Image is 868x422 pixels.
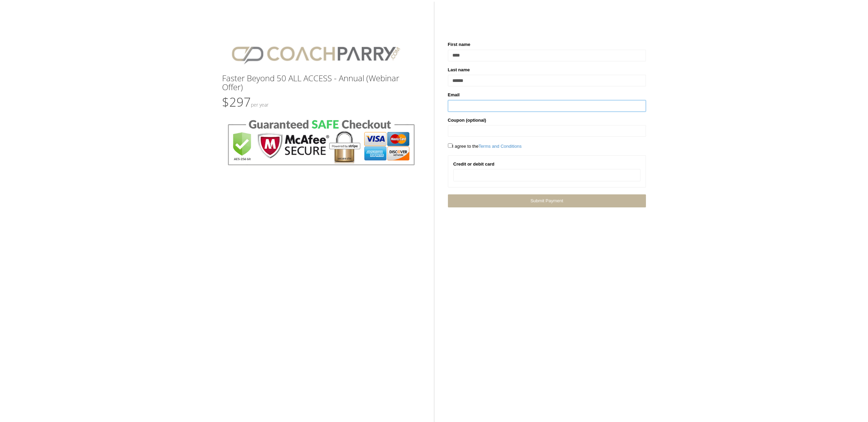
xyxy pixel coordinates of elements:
[458,172,636,178] iframe: Secure card payment input frame
[448,67,470,73] label: Last name
[453,161,495,168] label: Credit or debit card
[478,144,522,149] a: Terms and Conditions
[530,198,563,203] span: Submit Payment
[448,92,460,98] label: Email
[448,194,646,207] a: Submit Payment
[222,41,409,67] img: CPlogo.png
[448,117,486,124] label: Coupon (optional)
[251,101,268,108] small: Per Year
[222,94,268,110] span: $297
[222,74,420,92] h3: Faster Beyond 50 ALL ACCESS - Annual (Webinar Offer)
[448,144,522,149] span: I agree to the
[448,41,471,48] label: First name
